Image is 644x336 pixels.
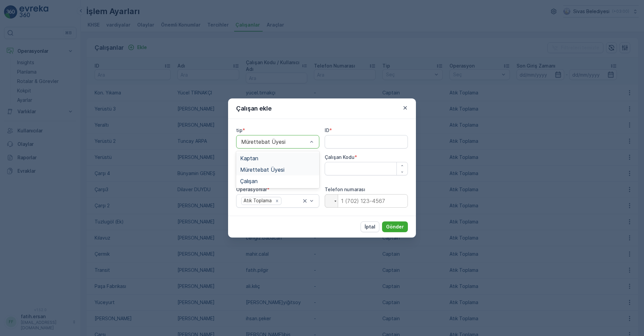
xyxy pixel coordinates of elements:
label: ID [325,127,329,133]
span: Çalışan [240,178,258,184]
p: Çalışan ekle [236,104,272,113]
label: Operasyonlar [236,186,267,192]
span: Kaptan [240,155,258,161]
p: İptal [365,223,375,230]
label: Çalışan Kodu [325,154,355,160]
span: Mürettebat Üyesi [240,167,284,173]
button: İptal [361,221,379,232]
label: tip [236,127,243,133]
button: Gönder [382,221,408,232]
div: Atık Toplama [241,197,273,204]
label: Telefon numarası [325,186,365,192]
div: Remove Atık Toplama [273,198,281,204]
input: 1 (702) 123-4567 [325,194,408,208]
p: Gönder [386,223,404,230]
